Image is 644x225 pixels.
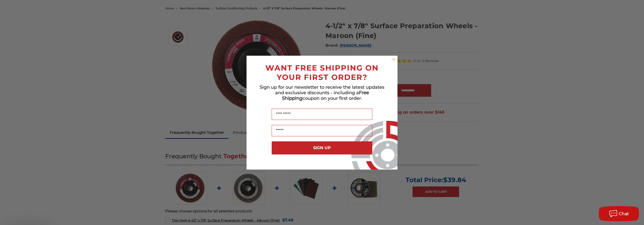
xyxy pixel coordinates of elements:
span: WANT FREE SHIPPING ON YOUR FIRST ORDER? [265,63,379,82]
span: Free Shipping [282,90,369,101]
span: Chat [619,211,629,216]
button: SIGN UP [272,141,372,154]
button: Chat [599,206,639,221]
span: Sign up for our newsletter to receive the latest updates and exclusive discounts - including a co... [260,84,384,101]
input: Email [272,125,372,136]
button: Close dialog [391,57,396,62]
